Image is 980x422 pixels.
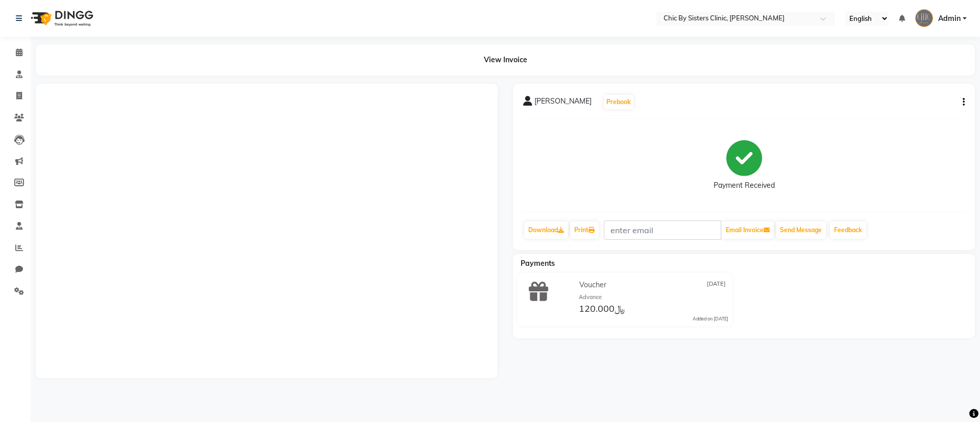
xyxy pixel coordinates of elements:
[26,4,96,33] img: logo
[579,303,625,317] span: ﷼120.000
[722,221,774,239] button: Email Invoice
[604,220,721,240] input: enter email
[915,9,933,27] img: Admin
[570,221,599,239] a: Print
[604,95,633,109] button: Prebook
[714,180,775,191] div: Payment Received
[534,96,592,110] span: [PERSON_NAME]
[521,259,555,268] span: Payments
[36,44,975,76] div: View Invoice
[524,221,568,239] a: Download
[579,293,728,302] div: Advance
[938,13,961,24] span: Admin
[707,280,726,290] span: [DATE]
[579,280,606,290] span: Voucher
[830,221,866,239] a: Feedback
[693,315,728,322] div: Added on [DATE]
[776,221,826,239] button: Send Message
